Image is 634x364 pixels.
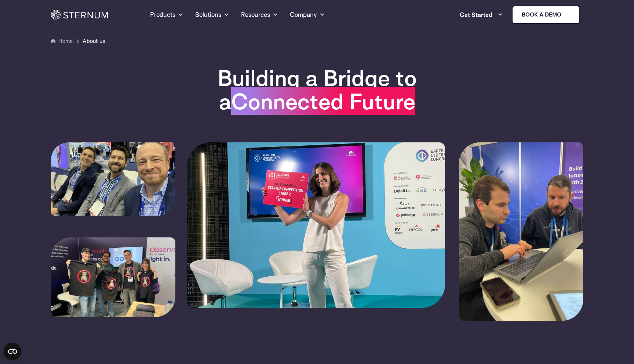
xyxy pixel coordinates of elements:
[459,142,583,321] img: sternum-zephyr
[150,1,183,28] a: Products
[231,87,415,115] span: Connected Future
[241,1,278,28] a: Resources
[175,66,459,113] h1: Building a Bridge to a
[83,37,105,45] span: About us
[195,1,229,28] a: Solutions
[58,37,73,44] a: Home
[4,343,21,360] button: Open CMP widget
[460,7,503,22] a: Get Started
[512,6,580,24] a: Book a demo
[290,1,325,28] a: Company
[564,12,570,18] img: sternum iot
